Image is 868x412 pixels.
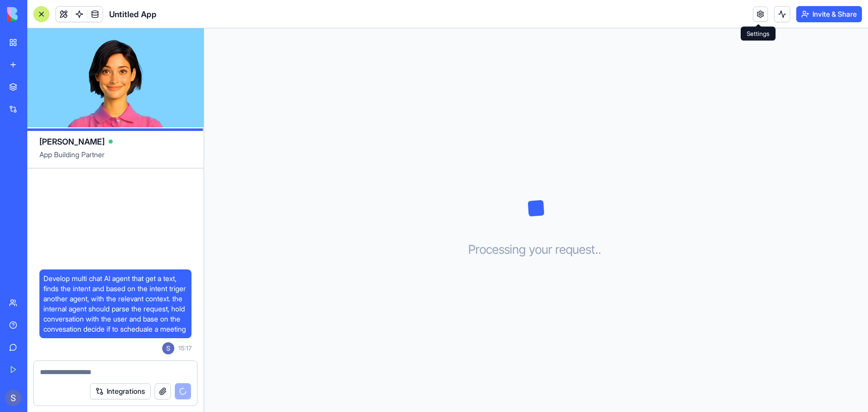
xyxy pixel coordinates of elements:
span: . [595,242,598,258]
span: Untitled App [109,8,157,20]
button: Integrations [90,383,151,399]
span: . [598,242,601,258]
img: logo [7,7,70,21]
h3: Processing your request [468,242,604,258]
span: App Building Partner [39,150,191,168]
span: [PERSON_NAME] [39,135,105,148]
span: 15:17 [178,344,191,352]
div: Settings [741,27,776,41]
button: Invite & Share [796,6,862,22]
img: ACg8ocLtkE8u9Fpk5f7KsV0czHsOwVBtuX3qzcYQDWJmaM3fVrXyJw=s96-c [5,390,21,406]
img: ACg8ocLtkE8u9Fpk5f7KsV0czHsOwVBtuX3qzcYQDWJmaM3fVrXyJw=s96-c [162,342,174,354]
span: Develop multi chat AI agent that get a text, finds the intent and based on the intent triger anot... [43,273,187,334]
